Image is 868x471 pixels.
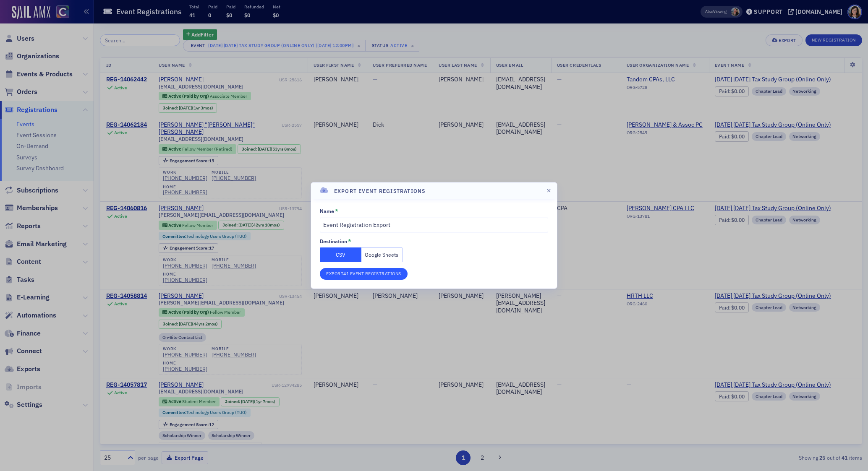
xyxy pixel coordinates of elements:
abbr: This field is required [335,208,338,214]
button: Google Sheets [361,247,403,262]
abbr: This field is required [348,238,351,244]
div: Name [320,208,334,214]
button: Export41 Event Registrations [320,268,408,280]
button: CSV [320,247,361,262]
h4: Export Event Registrations [334,187,426,195]
div: Destination [320,238,347,245]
